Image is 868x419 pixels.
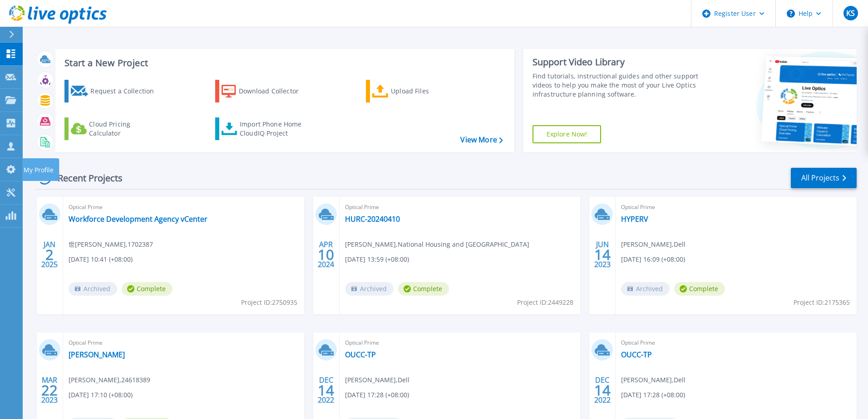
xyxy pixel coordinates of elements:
a: Request a Collection [64,80,166,102]
div: DEC 2022 [594,374,611,407]
span: 22 [41,386,58,394]
div: Find tutorials, instructional guides and other support videos to help you make the most of your L... [533,72,702,99]
span: [DATE] 10:41 (+08:00) [69,254,133,264]
span: [DATE] 16:09 (+08:00) [621,254,685,264]
span: [PERSON_NAME] , Dell [621,375,686,385]
span: Archived [621,282,670,296]
span: [DATE] 17:28 (+08:00) [621,390,685,400]
span: Optical Prime [621,202,851,212]
span: 10 [318,251,334,258]
a: Cloud Pricing Calculator [64,117,166,140]
div: DEC 2022 [317,374,335,407]
a: [PERSON_NAME] [69,350,125,359]
span: [DATE] 17:10 (+08:00) [69,390,133,400]
span: Complete [122,282,173,296]
span: Project ID: 2175365 [794,297,850,307]
span: Complete [398,282,449,296]
div: Recent Projects [35,167,135,189]
div: MAR 2023 [41,374,58,407]
span: 14 [318,386,334,394]
a: Upload Files [366,80,467,102]
div: JUN 2023 [594,238,611,271]
div: JAN 2025 [41,238,58,271]
a: Workforce Development Agency vCenter [69,214,207,224]
span: [PERSON_NAME] , Dell [345,375,409,385]
span: 世[PERSON_NAME] , 1702387 [69,239,153,249]
a: OUCC-TP [345,350,376,359]
a: HYPERV [621,214,648,224]
span: Optical Prime [621,338,851,348]
span: Archived [345,282,394,296]
a: OUCC-TP [621,350,652,359]
a: Download Collector [215,80,316,102]
div: Request a Collection [90,82,163,100]
h3: Start a New Project [64,58,503,68]
span: [DATE] 13:59 (+08:00) [345,254,409,264]
div: Import Phone Home CloudIQ Project [240,120,311,138]
div: Upload Files [391,82,464,100]
div: Support Video Library [533,56,702,68]
span: [PERSON_NAME] , 24618389 [69,375,150,385]
span: 14 [594,386,611,394]
span: Project ID: 2750935 [241,297,297,307]
div: APR 2024 [317,238,335,271]
span: Optical Prime [345,338,575,348]
span: [DATE] 17:28 (+08:00) [345,390,409,400]
span: 14 [594,251,611,258]
span: KS [846,10,855,17]
a: Explore Now! [533,125,602,143]
p: My Profile [24,158,54,182]
a: All Projects [791,168,857,188]
span: [PERSON_NAME] , Dell [621,239,686,249]
span: Optical Prime [69,202,299,212]
span: Optical Prime [345,202,575,212]
div: Download Collector [239,82,311,100]
span: Archived [69,282,117,296]
a: View More [460,136,503,144]
span: Project ID: 2449228 [517,297,573,307]
span: Complete [674,282,725,296]
span: [PERSON_NAME] , National Housing and [GEOGRAPHIC_DATA] [345,239,529,249]
span: Optical Prime [69,338,299,348]
div: Cloud Pricing Calculator [89,120,162,138]
a: HURC-20240410 [345,214,400,224]
span: 2 [45,251,54,258]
